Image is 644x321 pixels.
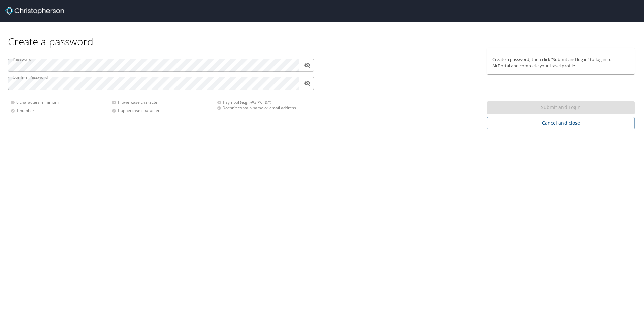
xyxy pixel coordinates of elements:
[492,56,629,69] p: Create a password, then click “Submit and log in” to log in to AirPortal and complete your travel...
[217,105,310,111] div: Doesn't contain name or email address
[8,22,636,48] div: Create a password
[302,78,313,88] button: toggle password visibility
[11,108,112,113] div: 1 number
[11,99,112,105] div: 8 characters minimum
[112,99,213,105] div: 1 lowercase character
[5,7,64,15] img: Christopherson_logo_rev.png
[217,99,310,105] div: 1 symbol (e.g. !@#$%^&*)
[302,60,313,70] button: toggle password visibility
[112,108,213,113] div: 1 uppercase character
[487,117,635,130] button: Cancel and close
[492,119,629,128] span: Cancel and close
